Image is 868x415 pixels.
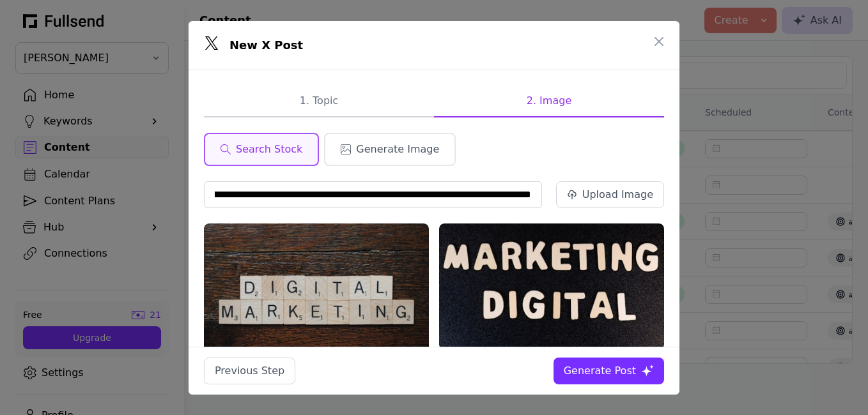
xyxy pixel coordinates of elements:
div: Previous Step [215,363,284,379]
button: Previous Step [204,358,295,384]
div: Upload Image [582,187,653,202]
button: Generate Image [324,133,456,166]
span: Generate Image [356,142,439,157]
button: Upload Image [556,181,664,208]
img: text [204,223,429,356]
button: 1. Topic [204,86,434,117]
img: the words marketing and digital written on a black surface [439,223,664,350]
span: Search Stock [236,142,302,157]
button: Search Stock [204,133,319,166]
button: Generate Post [554,358,664,384]
button: 2. Image [434,86,664,117]
div: Generate Post [564,363,636,379]
h1: New X Post [229,36,303,54]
